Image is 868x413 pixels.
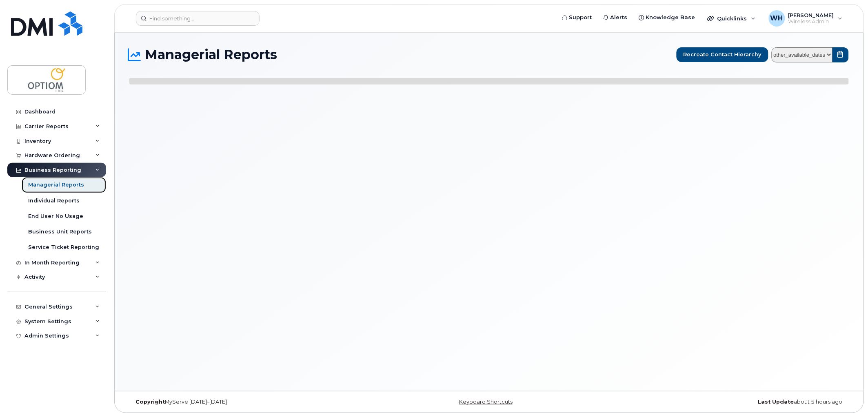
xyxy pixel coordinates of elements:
[459,399,513,405] a: Keyboard Shortcuts
[758,399,794,405] strong: Last Update
[677,47,768,62] button: Recreate Contact Hierarchy
[129,399,369,405] div: MyServe [DATE]–[DATE]
[135,399,165,405] strong: Copyright
[609,399,849,405] div: about 5 hours ago
[145,49,277,61] span: Managerial Reports
[684,51,761,58] span: Recreate Contact Hierarchy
